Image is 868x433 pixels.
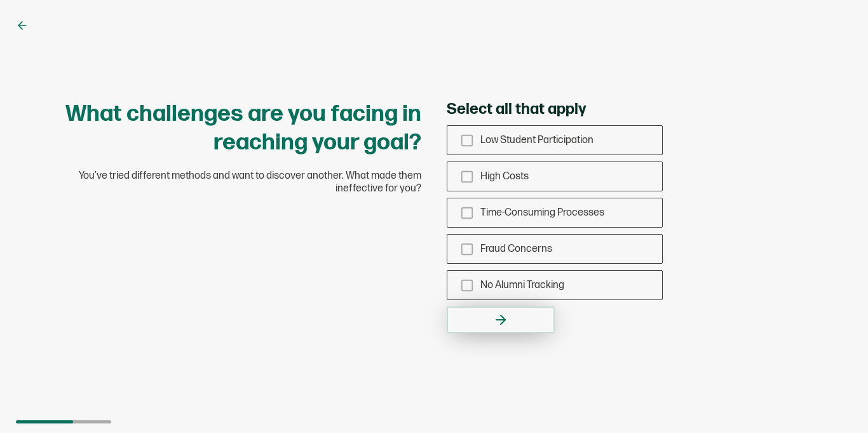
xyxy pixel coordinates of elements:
span: Fraud Concerns [480,243,552,255]
span: Select all that apply [447,100,586,119]
div: checkbox-group [447,125,663,300]
h1: What challenges are you facing in reaching your goal? [65,100,421,157]
iframe: Chat Widget [804,372,868,433]
span: You’ve tried different methods and want to discover another. What made them ineffective for you? [65,170,421,195]
span: High Costs [480,170,529,182]
span: Low Student Participation [480,134,593,146]
span: No Alumni Tracking [480,279,564,291]
span: Time-Consuming Processes [480,207,604,219]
